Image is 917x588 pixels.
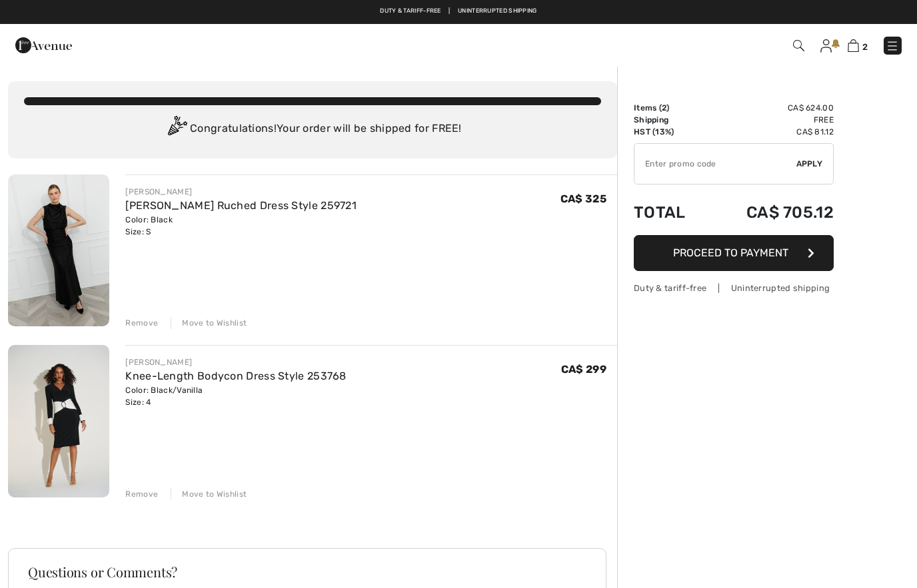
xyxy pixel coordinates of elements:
img: Knee-Length Bodycon Dress Style 253768 [8,345,109,497]
td: Total [634,190,708,235]
a: 2 [848,37,868,53]
td: Free [708,114,834,126]
td: HST (13%) [634,126,708,138]
span: 2 [662,103,666,113]
img: Shopping Bag [848,39,859,52]
img: Congratulation2.svg [163,116,190,143]
h3: Questions or Comments? [28,565,586,579]
div: Remove [125,317,158,329]
img: 1ère Avenue [15,32,72,59]
div: Color: Black/Vanilla Size: 4 [125,384,346,408]
div: Move to Wishlist [171,488,247,500]
td: Shipping [634,114,708,126]
span: 2 [862,42,868,52]
span: CA$ 325 [560,192,606,205]
td: CA$ 705.12 [708,190,834,235]
td: Items ( ) [634,102,708,114]
span: Proceed to Payment [673,246,788,259]
div: Congratulations! Your order will be shipped for FREE! [24,116,601,143]
div: Move to Wishlist [171,317,247,329]
input: Promo code [634,144,796,184]
a: Knee-Length Bodycon Dress Style 253768 [125,370,346,382]
a: 1ère Avenue [15,38,72,51]
span: Apply [796,158,823,170]
td: CA$ 624.00 [708,102,834,114]
span: CA$ 299 [561,363,606,376]
div: Duty & tariff-free | Uninterrupted shipping [634,282,834,294]
div: Remove [125,488,158,500]
img: My Info [820,39,832,53]
img: Search [793,40,804,51]
img: Menu [886,39,899,53]
img: Maxi Sheath Ruched Dress Style 259721 [8,174,109,326]
div: [PERSON_NAME] [125,356,346,368]
button: Proceed to Payment [634,235,834,271]
a: [PERSON_NAME] Ruched Dress Style 259721 [125,199,357,212]
td: CA$ 81.12 [708,126,834,138]
div: Color: Black Size: S [125,214,357,238]
div: [PERSON_NAME] [125,186,357,198]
